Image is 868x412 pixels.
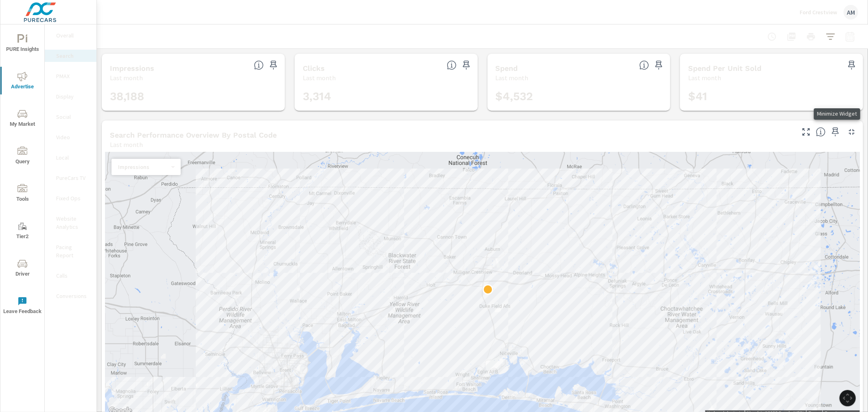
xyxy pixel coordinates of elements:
span: PURE Insights [3,34,42,54]
p: Display [56,92,90,101]
div: PureCars TV [45,172,96,184]
button: "Export Report to PDF" [783,28,800,45]
span: My Market [3,109,42,129]
span: Driver [3,259,42,279]
button: Print Report [803,28,819,45]
div: Fixed Ops [45,192,96,204]
span: Leave Feedback [3,296,42,316]
button: Map camera controls [840,390,856,406]
div: Website Analytics [45,213,96,233]
div: Pacing Report [45,241,96,261]
span: Save this to your personalized report [652,59,665,72]
div: Social [45,111,96,123]
div: Impressions [112,163,174,171]
h5: Search Performance Overview By Postal Code [110,131,277,139]
span: The amount of money spent on advertising during the period. [639,60,649,70]
button: Select Date Range [842,28,858,45]
div: Local [45,151,96,164]
h5: Spend Per Unit Sold [688,64,761,72]
h5: Spend [496,64,518,72]
span: Tier2 [3,221,42,241]
h5: Clicks [303,64,325,72]
span: Tools [3,184,42,204]
span: The number of times an ad was clicked by a consumer. [447,60,457,70]
p: Last month [110,140,143,149]
h3: 3,314 [303,90,470,103]
p: PureCars TV [56,174,90,182]
p: Last month [688,73,721,83]
div: Video [45,131,96,143]
p: Impressions [118,163,168,171]
p: Social [56,113,90,121]
span: Query [3,147,42,167]
div: Calls [45,270,96,282]
button: Make Fullscreen [800,125,813,138]
div: AM [844,5,858,20]
p: Last month [110,73,143,83]
span: Save this to your personalized report [460,59,473,72]
p: Pacing Report [56,243,90,259]
span: Save this to your personalized report [845,59,858,72]
p: PMAX [56,72,90,80]
p: Conversions [56,292,90,300]
p: Search [56,52,90,60]
div: Display [45,90,96,103]
p: Last month [303,73,336,83]
h5: Impressions [110,64,154,72]
span: Save this to your personalized report [267,59,280,72]
p: Ford Crestview [800,9,837,16]
p: Fixed Ops [56,194,90,202]
span: The number of times an ad was shown on your behalf. [254,60,264,70]
div: Conversions [45,290,96,302]
button: Apply Filters [822,28,839,45]
div: nav menu [0,24,44,324]
div: Overall [45,29,96,42]
p: Local [56,153,90,162]
p: Calls [56,272,90,280]
h3: $41 [688,90,855,103]
h3: 38,188 [110,90,277,103]
p: Website Analytics [56,215,90,231]
p: Video [56,133,90,141]
h3: $4,532 [496,90,662,103]
span: Advertise [3,72,42,92]
div: Search [45,50,96,62]
div: PMAX [45,70,96,82]
p: Overall [56,31,90,39]
p: Last month [496,73,529,83]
